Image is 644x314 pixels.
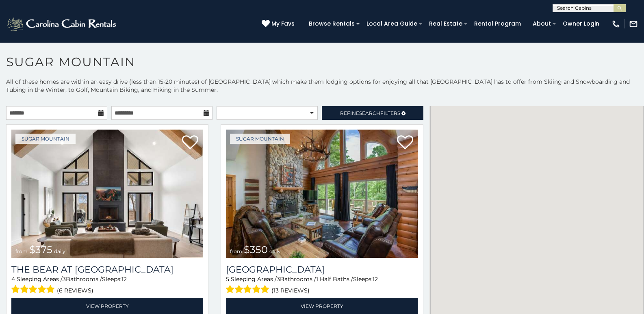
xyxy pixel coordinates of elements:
[226,264,418,275] a: [GEOGRAPHIC_DATA]
[305,17,359,30] a: Browse Rentals
[629,19,638,28] img: mail-regular-white.png
[611,19,620,28] img: phone-regular-white.png
[226,275,418,296] div: Sleeping Areas / Bathrooms / Sleeps:
[397,134,413,152] a: Add to favorites
[322,106,423,120] a: RefineSearchFilters
[6,16,119,32] img: White-1-2.png
[29,244,52,256] span: $375
[11,130,203,258] a: The Bear At Sugar Mountain from $375 daily
[244,244,268,256] span: $350
[316,275,353,283] span: 1 Half Baths /
[529,17,555,30] a: About
[230,248,242,254] span: from
[63,275,66,283] span: 3
[57,285,93,296] span: (6 reviews)
[470,17,525,30] a: Rental Program
[15,248,28,254] span: from
[359,110,380,116] span: Search
[559,17,603,30] a: Owner Login
[54,248,65,254] span: daily
[11,264,203,275] h3: The Bear At Sugar Mountain
[269,248,281,254] span: daily
[271,19,295,28] span: My Favs
[182,134,198,152] a: Add to favorites
[121,275,127,283] span: 12
[425,17,466,30] a: Real Estate
[11,275,203,296] div: Sleeping Areas / Bathrooms / Sleeps:
[271,285,310,296] span: (13 reviews)
[340,110,400,116] span: Refine Filters
[226,130,418,258] img: Grouse Moor Lodge
[11,275,15,283] span: 4
[277,275,280,283] span: 3
[226,130,418,258] a: Grouse Moor Lodge from $350 daily
[362,17,421,30] a: Local Area Guide
[226,264,418,275] h3: Grouse Moor Lodge
[11,130,203,258] img: The Bear At Sugar Mountain
[11,264,203,275] a: The Bear At [GEOGRAPHIC_DATA]
[230,134,290,144] a: Sugar Mountain
[262,19,297,28] a: My Favs
[373,275,378,283] span: 12
[15,134,76,144] a: Sugar Mountain
[226,275,229,283] span: 5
